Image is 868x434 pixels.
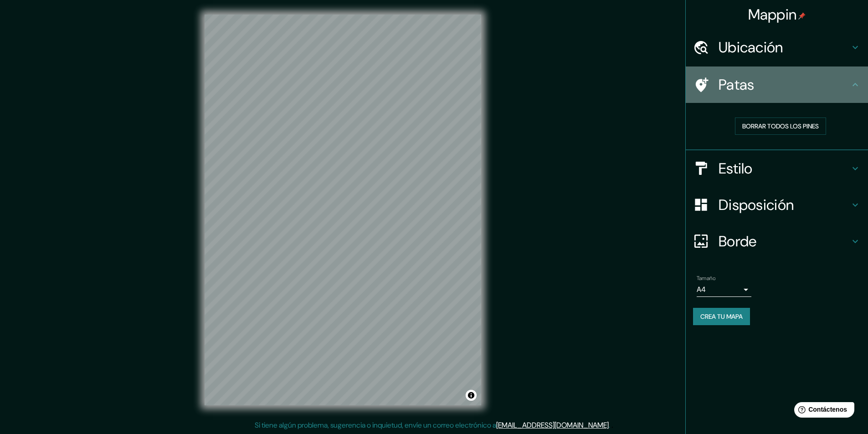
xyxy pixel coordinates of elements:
font: . [609,420,610,430]
div: Estilo [686,150,868,187]
font: Patas [719,75,755,94]
font: Ubicación [719,38,783,57]
div: A4 [697,282,751,297]
font: Disposición [719,195,794,214]
font: Si tiene algún problema, sugerencia o inquietud, envíe un correo electrónico a [255,420,496,430]
font: . [610,420,611,430]
font: Crea tu mapa [700,312,743,321]
img: pin-icon.png [798,12,806,20]
iframe: Lanzador de widgets de ayuda [787,398,858,424]
font: Borde [719,232,757,251]
button: Activar o desactivar atribución [466,390,477,401]
font: A4 [697,285,706,294]
font: . [611,420,613,430]
div: Borde [686,223,868,260]
font: Borrar todos los pines [742,122,819,130]
button: Borrar todos los pines [735,117,826,135]
div: Ubicación [686,29,868,66]
div: Patas [686,66,868,103]
font: Estilo [719,159,753,178]
a: [EMAIL_ADDRESS][DOMAIN_NAME] [496,420,609,430]
font: Tamaño [697,275,715,282]
font: Mappin [748,5,797,24]
div: Disposición [686,187,868,223]
button: Crea tu mapa [693,308,750,325]
canvas: Mapa [205,15,481,405]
